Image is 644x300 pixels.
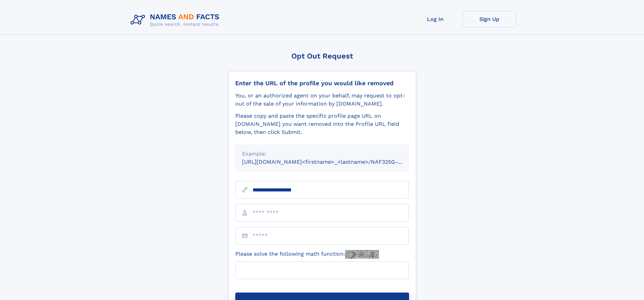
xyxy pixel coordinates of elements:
div: You, or an authorized agent on your behalf, may request to opt-out of the sale of your informatio... [235,92,409,108]
label: Please solve the following math function: [235,250,379,259]
a: Log In [408,11,462,27]
div: Opt Out Request [228,52,416,60]
div: Example: [242,150,402,158]
a: Sign Up [462,11,517,27]
small: [URL][DOMAIN_NAME]<firstname>_<lastname>/NAF325G-xxxxxxxx [242,159,422,165]
div: Please copy and paste the specific profile page URL on [DOMAIN_NAME] you want removed into the Pr... [235,112,409,136]
div: Enter the URL of the profile you would like removed [235,79,409,87]
img: Logo Names and Facts [128,11,225,29]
